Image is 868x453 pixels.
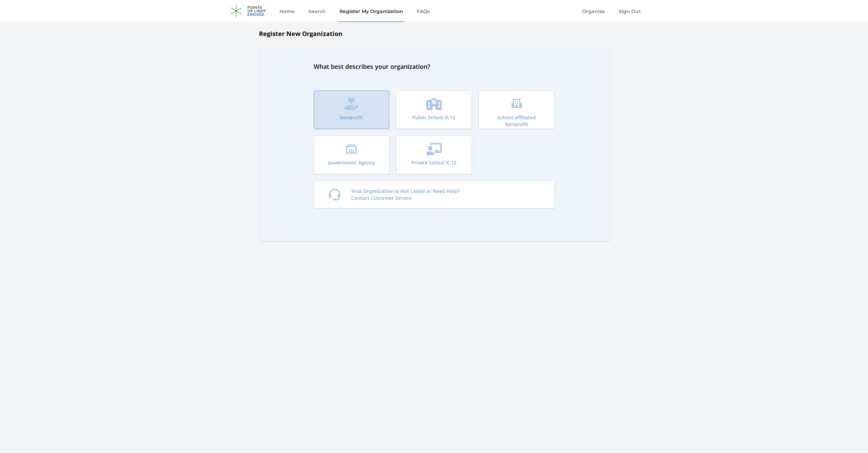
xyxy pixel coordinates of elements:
p: Private School K-12 [411,159,456,166]
button: Nonprofit [314,90,389,129]
p: Your Organization Is Not Listed or Need Help? Contact Customer Service [351,188,459,201]
p: Public School K-12 [412,114,455,121]
h1: Register New Organization [259,29,609,38]
a: Your Organization Is Not Listed or Need Help?Contact Customer Service [314,181,555,208]
button: Government Agency [314,136,389,174]
button: Public School K-12 [396,90,472,129]
h2: What best describes your organization? [314,62,555,71]
button: Private School K-12 [396,136,472,174]
p: Nonprofit [340,114,363,121]
button: School-affiliated Nonprofit [479,90,554,129]
p: School-affiliated Nonprofit [489,114,544,128]
p: Government Agency [328,159,375,166]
